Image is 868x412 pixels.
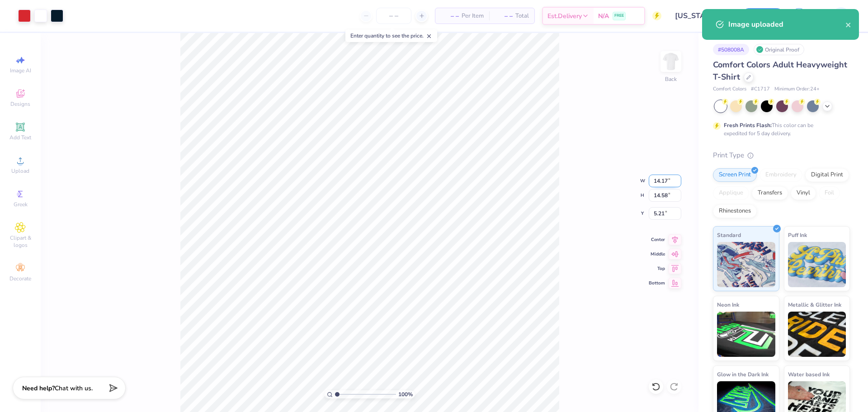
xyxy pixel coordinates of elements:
strong: Fresh Prints Flash: [724,122,772,129]
div: Original Proof [754,44,804,55]
span: Comfort Colors Adult Heavyweight T-Shirt [713,59,847,82]
span: Image AI [10,67,31,74]
span: Neon Ink [717,300,739,309]
span: Decorate [9,275,31,282]
span: Bottom [649,280,665,286]
span: # C1717 [751,85,770,93]
span: Greek [14,201,28,208]
span: FREE [614,13,624,19]
img: Puff Ink [788,242,846,287]
span: – – [495,11,513,21]
div: Digital Print [805,168,849,182]
div: This color can be expedited for 5 day delivery. [724,121,835,137]
div: Rhinestones [713,204,757,218]
div: Embroidery [759,168,802,182]
span: – – [441,11,459,21]
img: Standard [717,242,775,287]
span: Upload [11,167,29,175]
div: # 508008A [713,44,749,55]
div: Enter quantity to see the price. [345,29,437,42]
img: Back [662,52,680,71]
input: Untitled Design [668,7,735,25]
span: Minimum Order: 24 + [774,85,820,93]
div: Back [665,75,677,83]
span: Standard [717,230,741,240]
span: Designs [10,100,30,108]
span: Middle [649,251,665,257]
div: Print Type [713,150,850,161]
div: Transfers [752,186,788,200]
span: Glow in the Dark Ink [717,369,769,379]
button: close [845,19,852,30]
div: Image uploaded [728,19,845,30]
span: Center [649,237,665,243]
span: Comfort Colors [713,85,746,93]
span: Total [515,11,529,21]
div: Screen Print [713,168,757,182]
span: Est. Delivery [547,11,582,21]
div: Applique [713,186,749,200]
span: 100 % [398,390,413,398]
span: Clipart & logos [5,234,36,249]
div: Foil [819,186,840,200]
div: Vinyl [791,186,816,200]
img: Neon Ink [717,312,775,357]
span: N/A [598,11,609,21]
span: Water based Ink [788,369,830,379]
span: Chat with us. [55,384,93,393]
span: Per Item [462,11,484,21]
input: – – [376,8,411,24]
strong: Need help? [22,384,55,393]
span: Top [649,265,665,272]
span: Puff Ink [788,230,807,240]
span: Add Text [9,134,31,141]
span: Metallic & Glitter Ink [788,300,841,309]
img: Metallic & Glitter Ink [788,312,846,357]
